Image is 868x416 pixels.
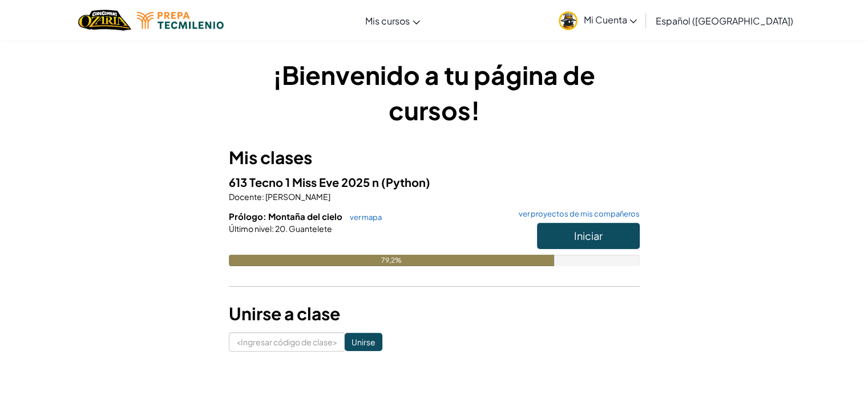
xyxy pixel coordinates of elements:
font: Iniciar [574,229,603,242]
img: Logotipo de Tecmilenio [137,12,224,29]
input: Unirse [345,333,382,351]
font: Prólogo: Montaña del cielo [229,211,342,222]
font: Docente [229,191,262,202]
font: ver proyectos de mis compañeros [519,209,640,218]
font: Mis clases [229,146,312,168]
font: [PERSON_NAME] [265,191,330,202]
a: Mis cursos [360,5,426,36]
font: 79,2% [381,256,402,264]
a: Español ([GEOGRAPHIC_DATA]) [649,5,798,36]
font: 20. [275,223,288,234]
font: Guantelete [289,223,332,234]
font: Mi Cuenta [583,14,627,26]
font: ¡Bienvenido a tu página de cursos! [273,59,595,126]
font: Unirse a clase [229,303,340,324]
input: <Ingresar código de clase> [229,332,345,352]
font: : [272,223,274,234]
img: Hogar [78,9,131,32]
font: Mis cursos [365,15,410,27]
font: Español ([GEOGRAPHIC_DATA]) [655,15,793,27]
font: : [262,191,264,202]
a: Mi Cuenta [553,2,643,38]
font: ver mapa [350,213,382,222]
a: Logotipo de Ozaria de CodeCombat [78,9,131,32]
button: Iniciar [537,223,640,249]
font: (Python) [381,175,430,189]
font: 613 Tecno 1 Miss Eve 2025 n [229,175,379,189]
img: avatar [559,11,578,30]
font: Último nivel [229,223,272,234]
